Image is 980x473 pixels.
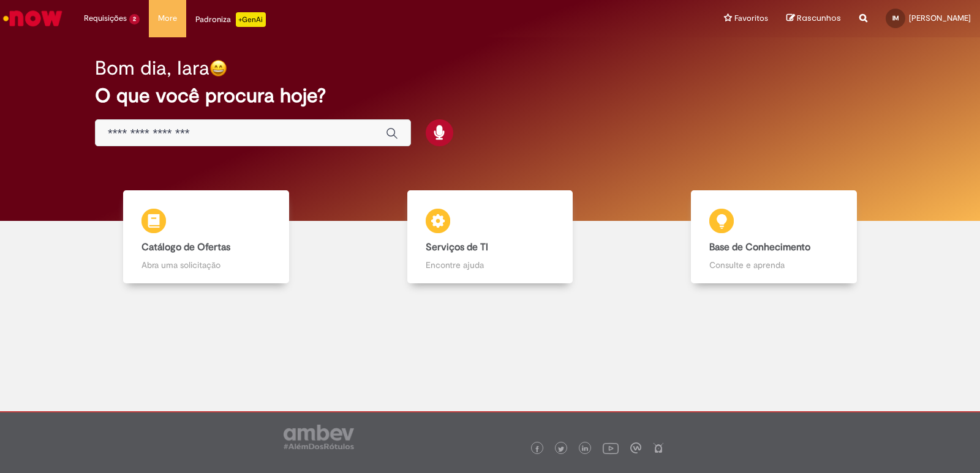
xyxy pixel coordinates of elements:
[195,12,266,27] div: Padroniza
[236,12,266,27] p: +GenAi
[709,259,839,271] p: Consulte e aprenda
[797,12,841,24] span: Rascunhos
[348,190,631,284] a: Serviços de TI Encontre ajuda
[84,12,127,24] span: Requisições
[603,440,619,456] img: logo_footer_youtube.png
[95,58,209,79] h2: Bom dia, Iara
[141,241,230,253] b: Catálogo de Ofertas
[141,259,271,271] p: Abra uma solicitação
[534,446,540,452] img: logo_footer_facebook.png
[582,445,588,453] img: logo_footer_linkedin.png
[709,241,810,253] b: Base de Conhecimento
[426,259,555,271] p: Encontre ajuda
[209,59,227,77] img: happy-face.png
[909,13,971,23] span: [PERSON_NAME]
[558,446,564,452] img: logo_footer_twitter.png
[1,6,64,31] img: ServiceNow
[64,190,348,284] a: Catálogo de Ofertas Abra uma solicitação
[129,14,140,24] span: 2
[158,12,177,24] span: More
[426,241,488,253] b: Serviços de TI
[734,12,768,24] span: Favoritos
[284,425,354,449] img: logo_footer_ambev_rotulo_gray.png
[95,85,885,106] h2: O que você procura hoje?
[786,13,841,24] a: Rascunhos
[632,190,916,284] a: Base de Conhecimento Consulte e aprenda
[892,14,899,22] span: IM
[653,442,664,453] img: logo_footer_naosei.png
[630,442,641,453] img: logo_footer_workplace.png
